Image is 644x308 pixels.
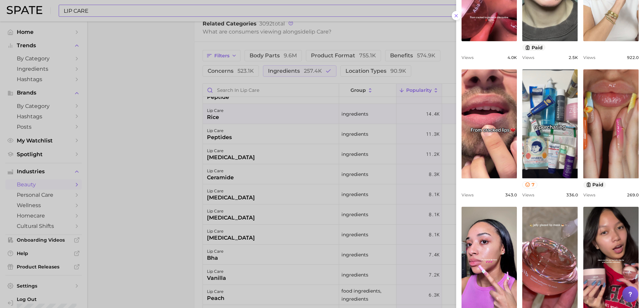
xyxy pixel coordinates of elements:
span: 2.5k [569,55,578,60]
span: 343.0 [505,192,517,197]
button: paid [583,181,606,188]
span: 922.0 [627,55,639,60]
span: Views [583,192,595,197]
span: Views [462,55,474,60]
span: Views [583,55,595,60]
span: Views [522,192,534,197]
span: 269.0 [627,192,639,197]
span: Views [522,55,534,60]
span: Views [462,192,474,197]
span: 4.0k [507,55,517,60]
button: paid [522,44,545,51]
span: 336.0 [566,192,578,197]
button: 7 [522,181,537,188]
